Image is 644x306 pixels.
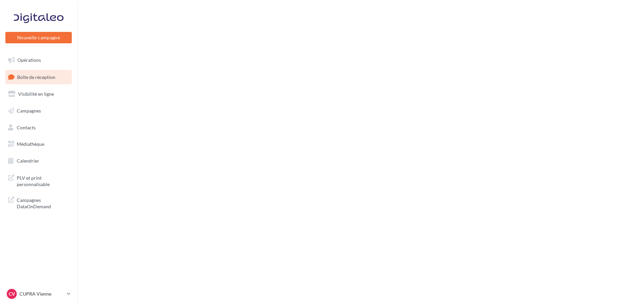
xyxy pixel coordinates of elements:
a: Contacts [4,121,73,135]
span: Contacts [17,124,36,130]
a: Boîte de réception [4,70,73,84]
button: Nouvelle campagne [5,32,72,43]
span: CV [9,291,15,297]
span: Calendrier [17,158,39,164]
a: Campagnes [4,104,73,118]
span: Campagnes DataOnDemand [17,195,69,210]
span: Opérations [17,57,41,63]
a: Opérations [4,53,73,67]
span: Médiathèque [17,141,44,147]
a: Calendrier [4,154,73,168]
span: Visibilité en ligne [18,91,54,97]
span: PLV et print personnalisable [17,173,69,188]
a: CV CUPRA Vienne [5,288,72,300]
a: Visibilité en ligne [4,87,73,101]
a: PLV et print personnalisable [4,171,73,190]
a: Médiathèque [4,137,73,151]
a: Campagnes DataOnDemand [4,193,73,213]
span: Campagnes [17,108,41,114]
span: Boîte de réception [17,74,55,80]
p: CUPRA Vienne [19,291,64,297]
